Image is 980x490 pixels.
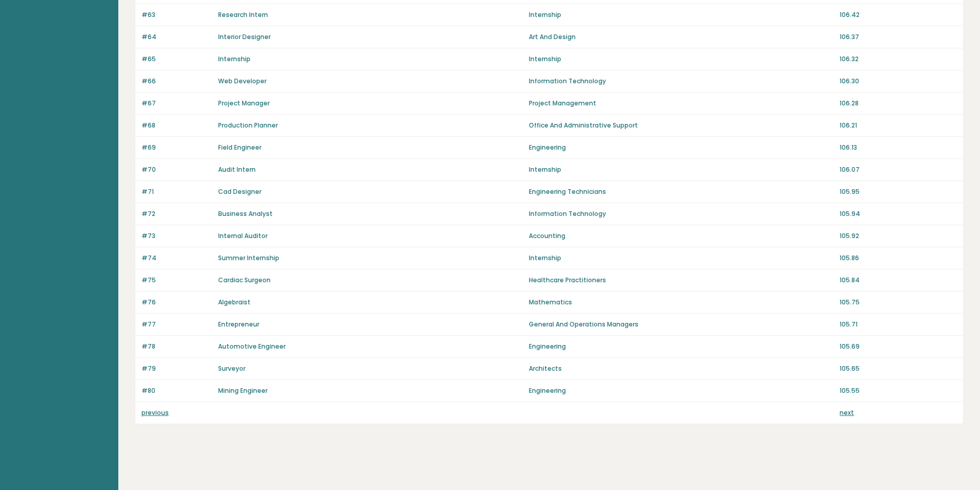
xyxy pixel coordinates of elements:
[218,209,273,218] a: Business Analyst
[218,320,259,329] a: Entrepreneur
[141,121,212,130] p: #68
[529,99,833,108] p: Project Management
[218,55,251,63] a: Internship
[218,276,271,284] a: Cardiac Surgeon
[840,386,957,395] p: 105.55
[529,386,833,395] p: Engineering
[840,364,957,373] p: 105.65
[218,32,271,41] a: Interior Designer
[840,121,957,130] p: 106.21
[840,187,957,196] p: 105.95
[529,276,833,285] p: Healthcare Practitioners
[141,320,212,329] p: #77
[529,77,833,86] p: Information Technology
[141,408,169,417] a: previous
[840,298,957,307] p: 105.75
[141,231,212,241] p: #73
[141,10,212,20] p: #63
[141,386,212,395] p: #80
[529,320,833,329] p: General And Operations Managers
[218,77,266,85] a: Web Developer
[840,55,957,64] p: 106.32
[840,165,957,174] p: 106.07
[840,231,957,241] p: 105.92
[840,99,957,108] p: 106.28
[529,253,833,263] p: Internship
[840,253,957,263] p: 105.86
[529,55,833,64] p: Internship
[218,253,279,262] a: Summer Internship
[141,99,212,108] p: #67
[218,165,256,174] a: Audit Intern
[529,32,833,42] p: Art And Design
[141,253,212,263] p: #74
[529,187,833,196] p: Engineering Technicians
[840,342,957,351] p: 105.69
[141,32,212,42] p: #64
[840,276,957,285] p: 105.84
[218,231,268,240] a: Internal Auditor
[218,386,268,395] a: Mining Engineer
[141,276,212,285] p: #75
[529,10,833,20] p: Internship
[529,121,833,130] p: Office And Administrative Support
[141,165,212,174] p: #70
[529,143,833,152] p: Engineering
[840,77,957,86] p: 106.30
[529,165,833,174] p: Internship
[529,342,833,351] p: Engineering
[218,143,261,152] a: Field Engineer
[141,209,212,219] p: #72
[529,209,833,219] p: Information Technology
[529,231,833,241] p: Accounting
[840,10,957,20] p: 106.42
[840,143,957,152] p: 106.13
[141,143,212,152] p: #69
[218,99,270,107] a: Project Manager
[218,298,251,306] a: Algebraist
[141,298,212,307] p: #76
[840,209,957,219] p: 105.94
[529,364,833,373] p: Architects
[141,187,212,196] p: #71
[218,342,286,351] a: Automotive Engineer
[218,10,268,19] a: Research Intern
[141,364,212,373] p: #79
[840,320,957,329] p: 105.71
[529,298,833,307] p: Mathematics
[141,342,212,351] p: #78
[840,408,854,417] a: next
[141,77,212,86] p: #66
[840,32,957,42] p: 106.37
[218,364,245,373] a: Surveyor
[218,187,261,196] a: Cad Designer
[141,55,212,64] p: #65
[218,121,278,130] a: Production Planner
